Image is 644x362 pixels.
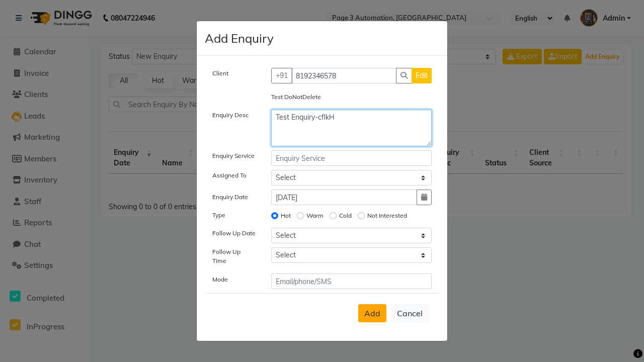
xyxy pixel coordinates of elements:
input: Email/phone/SMS [271,274,432,289]
label: Follow Up Date [212,229,256,238]
span: Edit [416,71,428,80]
button: Edit [412,68,432,83]
label: Enquiry Desc [212,111,249,120]
button: Cancel [390,304,429,323]
button: +91 [271,68,292,83]
label: Type [212,211,225,220]
label: Enquiry Service [212,151,255,160]
label: Hot [281,211,291,220]
span: Add [364,308,380,318]
label: Mode [212,275,228,284]
button: Add [358,304,386,322]
label: Warm [306,211,324,220]
input: Enquiry Service [271,150,432,166]
label: Not Interested [367,211,407,220]
label: Assigned To [212,171,247,180]
input: Search by Name/Mobile/Email/Code [291,68,397,83]
label: Follow Up Time [212,247,256,265]
h4: Add Enquiry [205,29,274,47]
label: Enquiry Date [212,193,248,202]
label: Client [212,69,228,78]
label: Test DoNotDelete [271,93,321,102]
label: Cold [339,211,352,220]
